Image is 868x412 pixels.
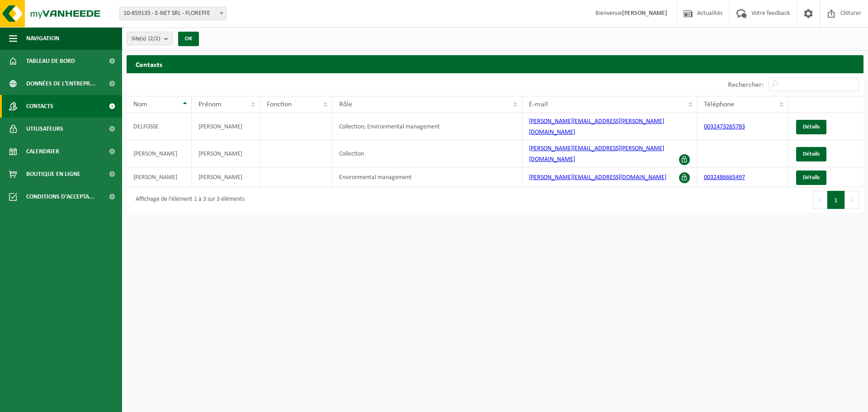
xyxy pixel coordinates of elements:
[26,27,59,50] span: Navigation
[26,163,80,185] span: Boutique en ligne
[127,167,192,187] td: [PERSON_NAME]
[803,175,820,180] span: Détails
[803,151,820,157] span: Détails
[26,185,94,208] span: Conditions d'accepta...
[704,123,745,130] a: 0032473265783
[127,113,192,140] td: DELFOSSE
[845,191,859,209] button: Next
[529,174,666,181] a: [PERSON_NAME][EMAIL_ADDRESS][DOMAIN_NAME]
[332,167,522,187] td: Environmental management
[796,170,826,185] a: Détails
[198,101,222,108] span: Prénom
[529,101,548,108] span: E-mail
[332,140,522,167] td: Collection
[728,81,764,89] label: Rechercher:
[127,55,863,73] h2: Contacts
[26,72,95,95] span: Données de l'entrepr...
[127,32,173,45] button: Site(s)(2/2)
[148,36,160,42] count: (2/2)
[131,192,245,208] div: Affichage de l'élément 1 à 3 sur 3 éléments
[192,167,260,187] td: [PERSON_NAME]
[26,118,63,140] span: Utilisateurs
[529,118,664,136] a: [PERSON_NAME][EMAIL_ADDRESS][PERSON_NAME][DOMAIN_NAME]
[26,140,59,163] span: Calendrier
[26,50,75,72] span: Tableau de bord
[339,101,352,108] span: Rôle
[133,101,147,108] span: Nom
[192,140,260,167] td: [PERSON_NAME]
[178,32,199,46] button: OK
[332,113,522,140] td: Collection; Environmental management
[192,113,260,140] td: [PERSON_NAME]
[119,7,226,20] span: 10-859135 - E-NET SRL - FLOREFFE
[120,7,226,20] span: 10-859135 - E-NET SRL - FLOREFFE
[796,147,826,161] a: Détails
[529,145,664,163] a: [PERSON_NAME][EMAIL_ADDRESS][PERSON_NAME][DOMAIN_NAME]
[26,95,53,118] span: Contacts
[704,174,745,181] a: 0032486665497
[827,191,845,209] button: 1
[813,191,827,209] button: Previous
[704,101,734,108] span: Téléphone
[127,140,192,167] td: [PERSON_NAME]
[803,124,820,130] span: Détails
[132,32,160,46] span: Site(s)
[796,120,826,134] a: Détails
[622,10,667,17] strong: [PERSON_NAME]
[267,101,292,108] span: Fonction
